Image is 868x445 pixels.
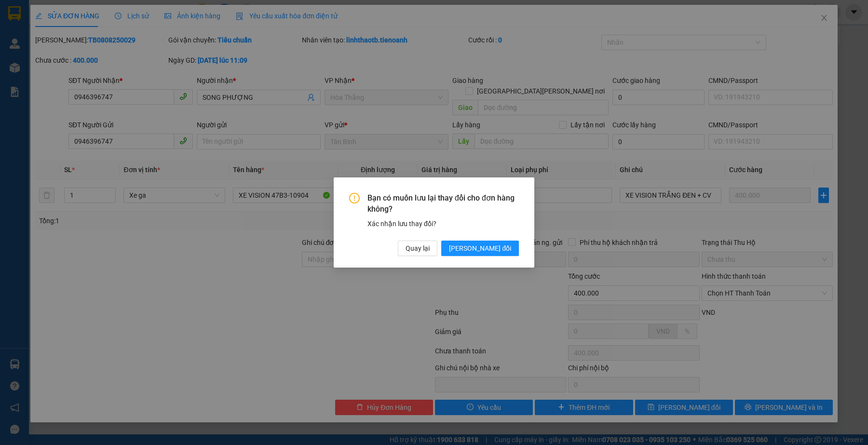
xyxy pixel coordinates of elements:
[398,241,437,256] button: Quay lại
[349,193,360,203] span: exclamation-circle
[441,241,519,256] button: [PERSON_NAME] đổi
[367,218,519,229] div: Xác nhận lưu thay đổi?
[367,193,519,215] span: Bạn có muốn lưu lại thay đổi cho đơn hàng không?
[449,243,511,254] span: [PERSON_NAME] đổi
[406,243,430,254] span: Quay lại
